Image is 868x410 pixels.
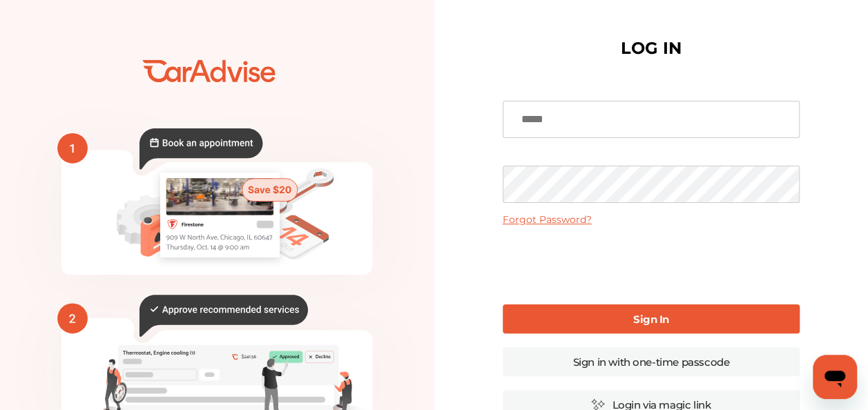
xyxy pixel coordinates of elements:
[813,355,857,399] iframe: Button to launch messaging window
[503,347,800,376] a: Sign in with one-time passcode
[633,313,669,326] b: Sign In
[546,237,756,291] iframe: reCAPTCHA
[503,304,800,333] a: Sign In
[503,213,592,226] a: Forgot Password?
[621,41,682,55] h1: LOG IN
